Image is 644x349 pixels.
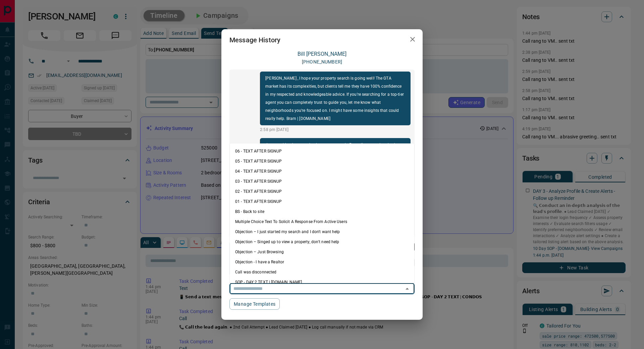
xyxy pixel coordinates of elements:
p: Just touching base again about your search. Past clients say I make the entire process stress-fre... [265,141,405,181]
li: Objection – Singed up to view a property, don’t need help [230,237,414,247]
li: Objection – I just started my search and I don't want help [230,227,414,237]
li: Call was disconnected [230,267,414,277]
li: BS - Back to site [230,207,414,217]
h2: Message History [221,29,288,51]
li: 05 - TEXT AFTER SIGNUP [230,156,414,166]
li: 02 - TEXT AFTER SIGNUP [230,186,414,197]
button: Close [402,284,412,294]
li: 04 - TEXT AFTER SIGNUP [230,166,414,176]
li: 06 - TEXT AFTER SIGNUP [230,146,414,156]
li: 03 - TEXT AFTER SIGNUP [230,176,414,186]
p: [PHONE_NUMBER] [302,58,342,66]
li: SOP - DAY 2 TEXT | [DOMAIN_NAME] [230,277,414,287]
li: Multiple Choice Text To Solicit A Response From Active Users [230,217,414,227]
a: Bill [PERSON_NAME] [298,51,346,57]
button: Manage Templates [229,298,280,310]
li: 01 - TEXT AFTER SIGNUP [230,197,414,207]
li: Objection – Just Browsing [230,247,414,257]
li: Objection - I have a Realtor [230,257,414,267]
p: [PERSON_NAME] , I hope your property search is going well! The GTA market has its complexities, b... [265,74,405,123]
p: 2:58 pm [DATE] [260,127,411,133]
